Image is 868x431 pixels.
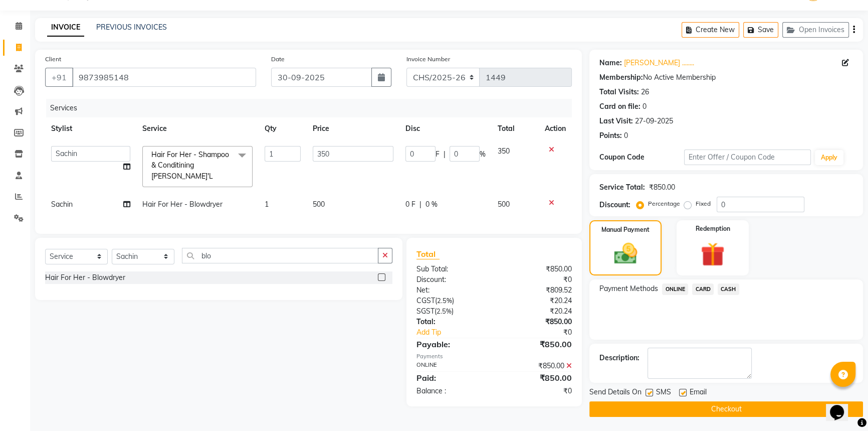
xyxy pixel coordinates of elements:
[599,72,643,83] div: Membership:
[399,117,492,140] th: Disc
[743,22,778,38] button: Save
[494,361,579,371] div: ₹850.00
[624,130,628,141] div: 0
[409,338,494,350] div: Payable:
[416,352,572,361] div: Payments
[826,391,858,421] iframe: chat widget
[599,182,645,193] div: Service Total:
[409,327,509,338] a: Add Tip
[72,68,256,87] input: Search by Name/Mobile/Email/Code
[494,274,579,285] div: ₹0
[409,264,494,274] div: Sub Total:
[492,117,539,140] th: Total
[656,387,671,399] span: SMS
[425,199,438,210] span: 0 %
[51,200,73,209] span: Sachin
[782,22,849,38] button: Open Invoices
[599,101,640,112] div: Card on file:
[406,55,450,64] label: Invoice Number
[213,172,218,181] a: x
[599,116,633,126] div: Last Visit:
[599,58,622,68] div: Name:
[265,200,269,209] span: 1
[607,240,644,267] img: _cash.svg
[409,296,494,306] div: ( )
[480,149,486,160] span: %
[313,200,325,209] span: 500
[642,101,646,112] div: 0
[96,23,167,32] a: PREVIOUS INVOICES
[498,147,510,156] span: 350
[692,283,714,295] span: CARD
[409,361,494,371] div: ONLINE
[45,55,61,64] label: Client
[419,199,421,210] span: |
[409,306,494,317] div: ( )
[437,297,452,305] span: 2.5%
[45,272,125,283] div: Hair For Her - Blowdryer
[662,283,688,295] span: ONLINE
[416,249,440,259] span: Total
[684,150,811,165] input: Enter Offer / Coupon Code
[718,283,739,295] span: CASH
[46,99,579,117] div: Services
[494,372,579,384] div: ₹850.00
[409,317,494,327] div: Total:
[45,68,73,87] button: +91
[142,200,223,209] span: Hair For Her - Blowdryer
[508,327,579,338] div: ₹0
[690,387,707,399] span: Email
[409,274,494,285] div: Discount:
[494,306,579,317] div: ₹20.24
[494,386,579,396] div: ₹0
[136,117,259,140] th: Service
[151,150,229,181] span: Hair For Her - Shampoo & Conditining [PERSON_NAME]'L
[599,130,622,141] div: Points:
[271,55,285,64] label: Date
[494,264,579,274] div: ₹850.00
[641,87,649,97] div: 26
[437,307,452,315] span: 2.5%
[494,285,579,296] div: ₹809.52
[416,307,435,316] span: SGST
[47,19,84,37] a: INVOICE
[599,200,630,210] div: Discount:
[649,182,675,193] div: ₹850.00
[682,22,739,38] button: Create New
[589,387,641,399] span: Send Details On
[589,401,863,417] button: Checkout
[494,296,579,306] div: ₹20.24
[599,283,658,294] span: Payment Methods
[696,224,730,233] label: Redemption
[444,149,446,160] span: |
[45,117,136,140] th: Stylist
[416,296,435,305] span: CGST
[815,150,843,165] button: Apply
[648,199,680,208] label: Percentage
[494,338,579,350] div: ₹850.00
[624,58,694,68] a: [PERSON_NAME] ........
[494,317,579,327] div: ₹850.00
[436,149,440,160] span: F
[182,248,378,263] input: Search or Scan
[601,225,649,234] label: Manual Payment
[259,117,307,140] th: Qty
[539,117,572,140] th: Action
[599,72,853,83] div: No Active Membership
[599,353,639,363] div: Description:
[409,285,494,296] div: Net:
[409,372,494,384] div: Paid:
[307,117,399,140] th: Price
[498,200,510,209] span: 500
[409,386,494,396] div: Balance :
[405,199,415,210] span: 0 F
[693,239,732,269] img: _gift.svg
[696,199,711,208] label: Fixed
[599,152,684,163] div: Coupon Code
[635,116,673,126] div: 27-09-2025
[599,87,639,97] div: Total Visits:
